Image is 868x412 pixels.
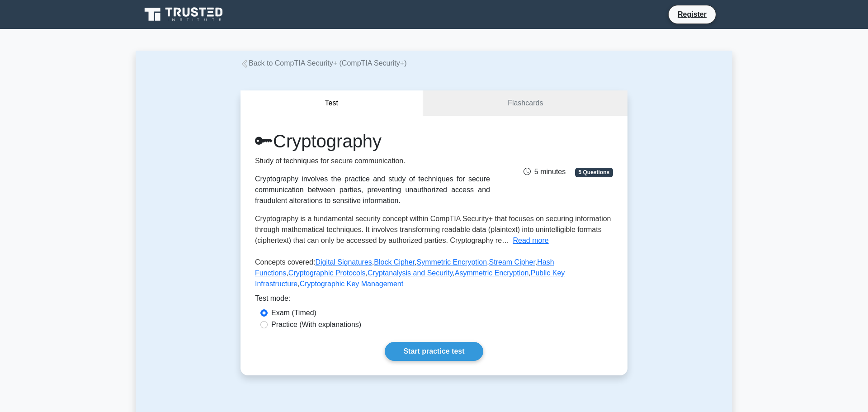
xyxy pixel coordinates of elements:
[255,130,490,152] h1: Cryptography
[672,9,712,20] a: Register
[455,269,529,277] a: Asymmetric Encryption
[368,269,453,277] a: Cryptanalysis and Security
[417,258,487,266] a: Symmetric Encryption
[385,342,483,361] a: Start practice test
[241,90,423,116] button: Test
[288,269,366,277] a: Cryptographic Protocols
[300,280,403,288] a: Cryptographic Key Management
[255,156,490,166] p: Study of techniques for secure communication.
[255,215,611,244] span: Cryptography is a fundamental security concept within CompTIA Security+ that focuses on securing ...
[315,258,372,266] a: Digital Signatures
[241,59,406,67] a: Back to CompTIA Security+ (CompTIA Security+)
[423,90,627,116] a: Flashcards
[255,174,490,206] div: Cryptography involves the practice and study of techniques for secure communication between parti...
[374,258,415,266] a: Block Cipher
[575,168,613,177] span: 5 Questions
[271,308,316,318] label: Exam (Timed)
[255,293,613,308] div: Test mode:
[489,258,535,266] a: Stream Cipher
[271,319,361,330] label: Practice (With explanations)
[255,257,613,293] p: Concepts covered: , , , , , , , , ,
[513,235,549,246] button: Read more
[524,168,566,175] span: 5 minutes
